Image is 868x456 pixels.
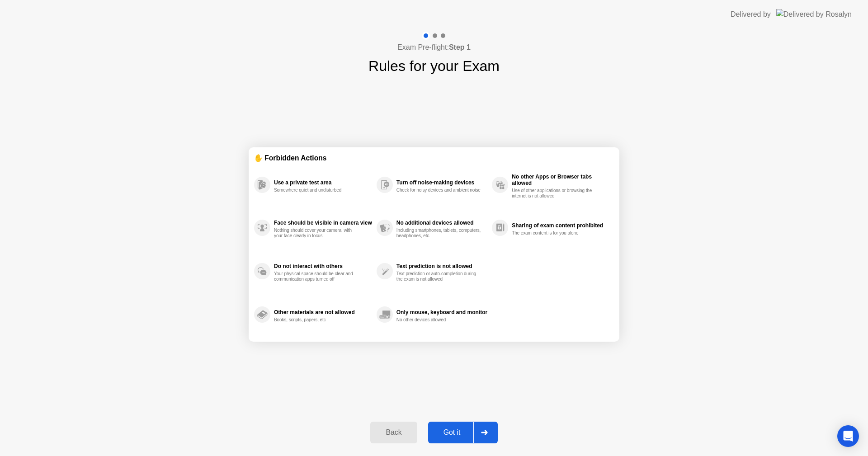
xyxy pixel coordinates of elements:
[512,174,609,186] div: No other Apps or Browser tabs allowed
[254,153,614,163] div: ✋ Forbidden Actions
[776,9,852,19] img: Delivered by Rosalyn
[373,428,414,437] div: Back
[397,42,471,53] h4: Exam Pre-flight:
[274,179,372,186] div: Use a private test area
[431,428,473,437] div: Got it
[428,422,498,443] button: Got it
[274,188,359,193] div: Somewhere quiet and undisturbed
[274,317,359,323] div: Books, scripts, papers, etc
[396,317,482,323] div: No other devices allowed
[731,9,771,20] div: Delivered by
[274,271,359,282] div: Your physical space should be clear and communication apps turned off
[368,55,500,77] h1: Rules for your Exam
[274,228,359,239] div: Nothing should cover your camera, with your face clearly in focus
[396,228,482,239] div: Including smartphones, tablets, computers, headphones, etc.
[274,309,372,315] div: Other materials are not allowed
[512,188,597,199] div: Use of other applications or browsing the internet is not allowed
[837,425,859,447] div: Open Intercom Messenger
[396,263,487,269] div: Text prediction is not allowed
[396,271,482,282] div: Text prediction or auto-completion during the exam is not allowed
[396,188,482,193] div: Check for noisy devices and ambient noise
[512,230,597,236] div: The exam content is for you alone
[396,309,487,315] div: Only mouse, keyboard and monitor
[274,263,372,269] div: Do not interact with others
[512,222,609,229] div: Sharing of exam content prohibited
[396,220,487,226] div: No additional devices allowed
[396,179,487,186] div: Turn off noise-making devices
[274,220,372,226] div: Face should be visible in camera view
[449,43,471,51] b: Step 1
[370,422,417,443] button: Back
